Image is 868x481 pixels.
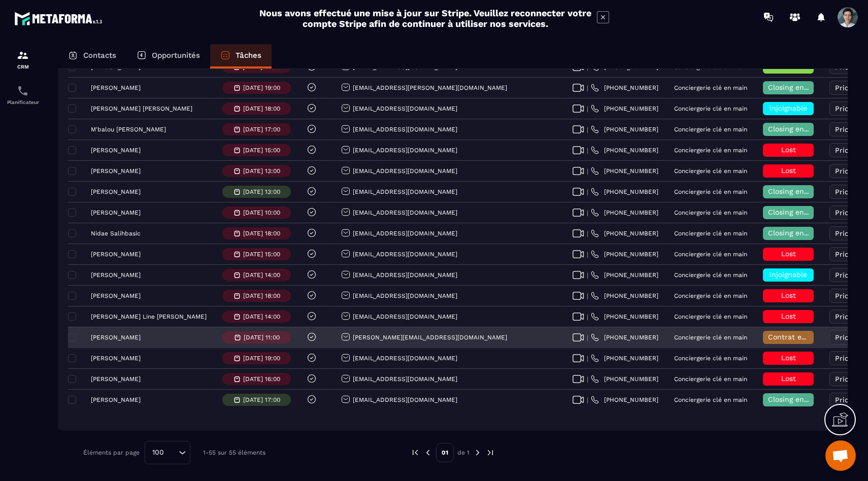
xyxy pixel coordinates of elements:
[243,105,280,112] p: [DATE] 18:00
[781,291,796,299] span: Lost
[674,84,747,91] p: Conciergerie clé en main
[591,105,658,113] a: [PHONE_NUMBER]
[259,8,592,29] h2: Nous avons effectué une mise à jour sur Stripe. Veuillez reconnecter votre compte Stripe afin de ...
[835,209,861,217] span: Priorité
[591,271,658,279] a: [PHONE_NUMBER]
[835,396,861,404] span: Priorité
[457,449,470,457] p: de 1
[674,167,747,175] p: Conciergerie clé en main
[243,209,280,216] p: [DATE] 10:00
[91,396,141,403] p: [PERSON_NAME]
[825,440,856,471] div: Ouvrir le chat
[243,396,280,403] p: [DATE] 17:00
[781,250,796,258] span: Lost
[835,271,861,279] span: Priorité
[591,354,658,362] a: [PHONE_NUMBER]
[91,209,141,216] p: [PERSON_NAME]
[768,229,826,237] span: Closing en cours
[3,99,43,105] p: Planificateur
[587,167,588,175] span: |
[770,270,807,279] span: injoignable
[587,355,588,362] span: |
[3,42,43,77] a: formationformationCRM
[674,209,747,216] p: Conciergerie clé en main
[835,188,861,196] span: Priorité
[236,51,261,60] p: Tâches
[91,147,141,154] p: [PERSON_NAME]
[17,85,29,97] img: scheduler
[587,126,588,133] span: |
[473,448,482,457] img: next
[91,271,141,279] p: [PERSON_NAME]
[91,355,141,362] p: [PERSON_NAME]
[145,441,190,464] div: Search for option
[587,396,588,404] span: |
[91,167,141,175] p: [PERSON_NAME]
[91,105,192,112] p: [PERSON_NAME] [PERSON_NAME]
[768,333,821,341] span: Contrat envoyé
[835,229,861,237] span: Priorité
[91,313,207,320] p: [PERSON_NAME] Line [PERSON_NAME]
[674,230,747,237] p: Conciergerie clé en main
[781,146,796,154] span: Lost
[587,105,588,113] span: |
[203,449,265,456] p: 1-55 sur 55 éléments
[674,147,747,154] p: Conciergerie clé en main
[91,188,141,195] p: [PERSON_NAME]
[591,125,658,133] a: [PHONE_NUMBER]
[835,333,861,341] span: Priorité
[591,84,658,92] a: [PHONE_NUMBER]
[83,449,140,456] p: Éléments par page
[781,354,796,362] span: Lost
[243,84,280,91] p: [DATE] 19:00
[674,126,747,133] p: Conciergerie clé en main
[587,271,588,279] span: |
[587,375,588,383] span: |
[14,9,106,28] img: logo
[770,104,807,112] span: injoignable
[835,250,861,258] span: Priorité
[591,188,658,196] a: [PHONE_NUMBER]
[591,375,658,383] a: [PHONE_NUMBER]
[768,83,826,91] span: Closing en cours
[126,44,210,68] a: Opportunités
[835,167,861,175] span: Priorité
[587,84,588,92] span: |
[591,146,658,154] a: [PHONE_NUMBER]
[768,208,826,216] span: Closing en cours
[591,229,658,237] a: [PHONE_NUMBER]
[91,230,141,237] p: Nidae Salihbasic
[210,44,272,68] a: Tâches
[243,230,280,237] p: [DATE] 18:00
[17,49,29,61] img: formation
[674,292,747,299] p: Conciergerie clé en main
[243,167,280,175] p: [DATE] 13:00
[91,334,141,341] p: [PERSON_NAME]
[835,375,861,383] span: Priorité
[243,355,280,362] p: [DATE] 19:00
[243,147,280,154] p: [DATE] 15:00
[168,447,176,458] input: Search for option
[243,188,280,195] p: [DATE] 13:00
[587,188,588,196] span: |
[591,333,658,341] a: [PHONE_NUMBER]
[83,51,116,60] p: Contacts
[674,271,747,279] p: Conciergerie clé en main
[243,126,280,133] p: [DATE] 17:00
[591,292,658,300] a: [PHONE_NUMBER]
[591,209,658,217] a: [PHONE_NUMBER]
[436,443,454,462] p: 01
[587,292,588,300] span: |
[3,77,43,113] a: schedulerschedulerPlanificateur
[91,292,141,299] p: [PERSON_NAME]
[591,313,658,321] a: [PHONE_NUMBER]
[674,355,747,362] p: Conciergerie clé en main
[591,167,658,175] a: [PHONE_NUMBER]
[781,374,796,383] span: Lost
[423,448,432,457] img: prev
[674,251,747,258] p: Conciergerie clé en main
[587,251,588,258] span: |
[91,251,141,258] p: [PERSON_NAME]
[58,44,126,68] a: Contacts
[835,146,861,154] span: Priorité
